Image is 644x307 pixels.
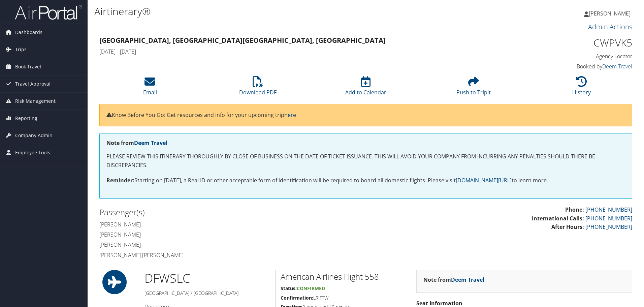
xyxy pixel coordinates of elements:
[507,36,632,50] h1: CWPVK5
[451,276,484,283] a: Deem Travel
[507,63,632,70] h4: Booked by
[239,80,277,96] a: Download PDF
[94,4,456,19] h1: Airtinerary®
[99,241,361,248] h4: [PERSON_NAME]
[281,295,313,301] strong: Confirmation:
[99,251,361,259] h4: [PERSON_NAME] [PERSON_NAME]
[588,22,632,31] a: Admin Actions
[585,206,632,213] a: [PHONE_NUMBER]
[106,139,167,147] strong: Note from
[15,93,56,110] span: Risk Management
[15,4,82,20] img: airportal-logo.png
[532,215,584,222] strong: International Calls:
[297,285,325,291] span: Confirmed
[585,215,632,222] a: [PHONE_NUMBER]
[281,271,406,282] h2: American Airlines Flight 558
[585,223,632,231] a: [PHONE_NUMBER]
[134,139,167,147] a: Deem Travel
[589,10,631,17] span: [PERSON_NAME]
[99,207,361,218] h2: Passenger(s)
[345,80,386,96] a: Add to Calendar
[281,285,297,291] strong: Status:
[15,41,27,58] span: Trips
[284,111,296,119] a: here
[144,270,270,287] h1: DFW SLC
[106,177,134,184] strong: Reminder:
[551,223,584,231] strong: After Hours:
[99,36,386,45] strong: [GEOGRAPHIC_DATA], [GEOGRAPHIC_DATA] [GEOGRAPHIC_DATA], [GEOGRAPHIC_DATA]
[99,231,361,238] h4: [PERSON_NAME]
[584,3,637,24] a: [PERSON_NAME]
[106,176,625,185] p: Starting on [DATE], a Real ID or other acceptable form of identification will be required to boar...
[565,206,584,213] strong: Phone:
[15,110,37,127] span: Reporting
[106,152,625,170] p: PLEASE REVIEW THIS ITINERARY THOROUGHLY BY CLOSE OF BUSINESS ON THE DATE OF TICKET ISSUANCE. THIS...
[423,276,484,283] strong: Note from
[99,48,496,55] h4: [DATE] - [DATE]
[15,75,51,92] span: Travel Approval
[281,295,406,301] h5: LRIFTW
[15,24,42,41] span: Dashboards
[416,300,462,307] strong: Seat Information
[143,80,157,96] a: Email
[507,53,632,60] h4: Agency Locator
[15,58,41,75] span: Book Travel
[572,80,591,96] a: History
[456,177,512,184] a: [DOMAIN_NAME][URL]
[15,144,50,161] span: Employee Tools
[144,290,270,297] h5: [GEOGRAPHIC_DATA] / [GEOGRAPHIC_DATA]
[602,63,632,70] a: Deem Travel
[456,80,491,96] a: Push to Tripit
[106,111,625,120] p: Know Before You Go: Get resources and info for your upcoming trip
[99,221,361,228] h4: [PERSON_NAME]
[15,127,53,144] span: Company Admin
